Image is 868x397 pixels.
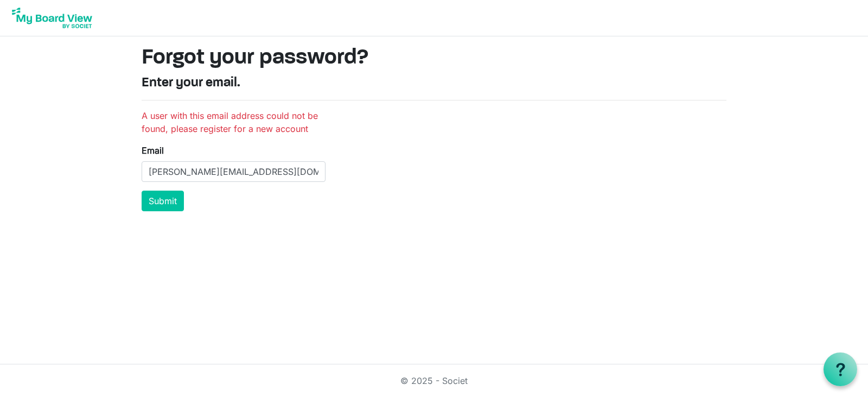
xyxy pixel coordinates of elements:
[9,4,95,31] img: My Board View Logo
[142,45,726,71] h1: Forgot your password?
[400,375,468,386] a: © 2025 - Societ
[142,109,325,135] li: A user with this email address could not be found, please register for a new account
[142,75,726,91] h4: Enter your email.
[142,144,164,157] label: Email
[142,191,184,211] button: Submit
